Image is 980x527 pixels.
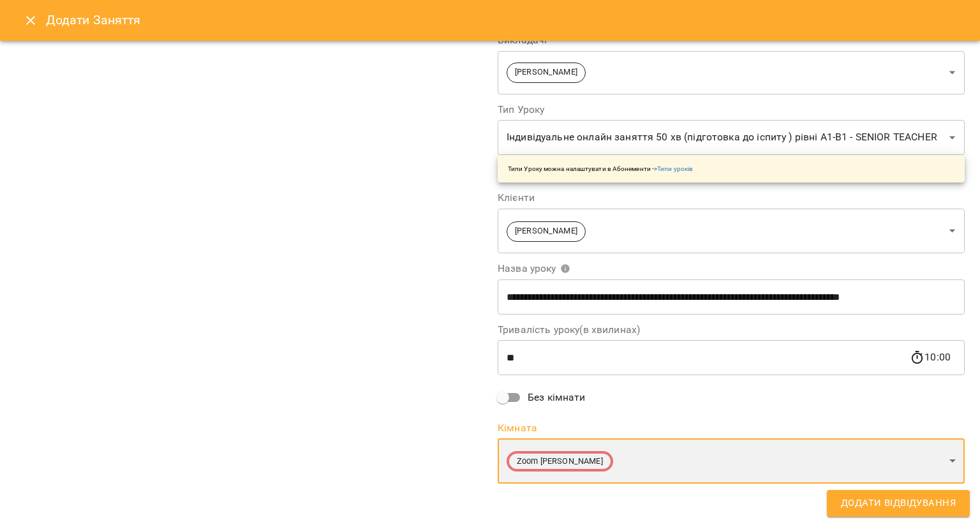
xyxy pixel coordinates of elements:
label: Тривалість уроку(в хвилинах) [498,325,965,335]
svg: Вкажіть назву уроку або виберіть клієнтів [560,263,570,274]
button: Close [15,5,46,36]
p: Типи Уроку можна налаштувати в Абонементи -> [508,164,693,174]
span: [PERSON_NAME] [507,66,585,78]
span: Додати Відвідування [841,495,956,512]
button: Додати Відвідування [827,490,970,517]
label: Кімната [498,423,965,433]
div: Індивідуальне онлайн заняття 50 хв (підготовка до іспиту ) рівні А1-В1 - SENIOR TEACHER [498,120,965,156]
h6: Додати Заняття [46,10,965,30]
span: Назва уроку [498,263,570,274]
label: Клієнти [498,193,965,203]
span: [PERSON_NAME] [507,225,585,237]
span: Zoom [PERSON_NAME] [509,456,611,468]
a: Типи уроків [657,165,693,172]
span: Без кімнати [528,390,586,405]
div: [PERSON_NAME] [498,208,965,253]
div: Zoom [PERSON_NAME] [498,438,965,484]
label: Тип Уроку [498,105,965,115]
div: [PERSON_NAME] [498,50,965,94]
label: Викладачі [498,35,965,45]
